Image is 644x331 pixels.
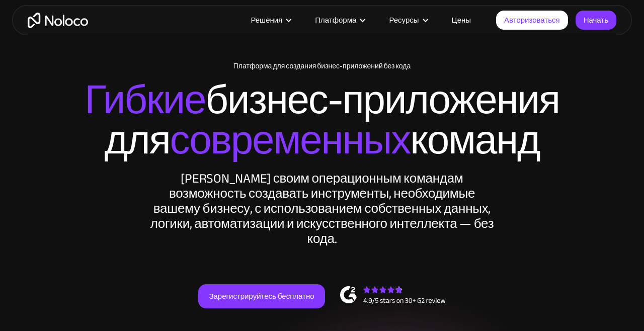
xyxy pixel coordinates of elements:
[238,14,302,27] div: Решения
[105,103,170,178] font: для
[389,13,419,27] font: Ресурсы
[439,14,484,27] a: Цены
[504,13,560,27] font: Авторизоваться
[170,103,411,178] font: современных
[198,284,325,308] a: Зарегистрируйтесь бесплатно
[251,13,282,27] font: Решения
[150,166,494,251] font: [PERSON_NAME] своим операционным командам возможность создавать инструменты, необходимые вашему б...
[452,13,471,27] font: Цены
[376,14,439,27] div: Ресурсы
[496,11,568,30] a: Авторизоваться
[576,11,616,30] a: Начать
[233,59,411,73] font: Платформа для создания бизнес-приложений без кода
[205,63,559,138] font: бизнес-приложения
[315,13,356,27] font: Платформа
[302,14,376,27] div: Платформа
[28,13,88,28] a: дом
[584,13,608,27] font: Начать
[410,103,539,178] font: команд
[85,63,205,138] font: Гибкие
[209,289,314,303] font: Зарегистрируйтесь бесплатно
